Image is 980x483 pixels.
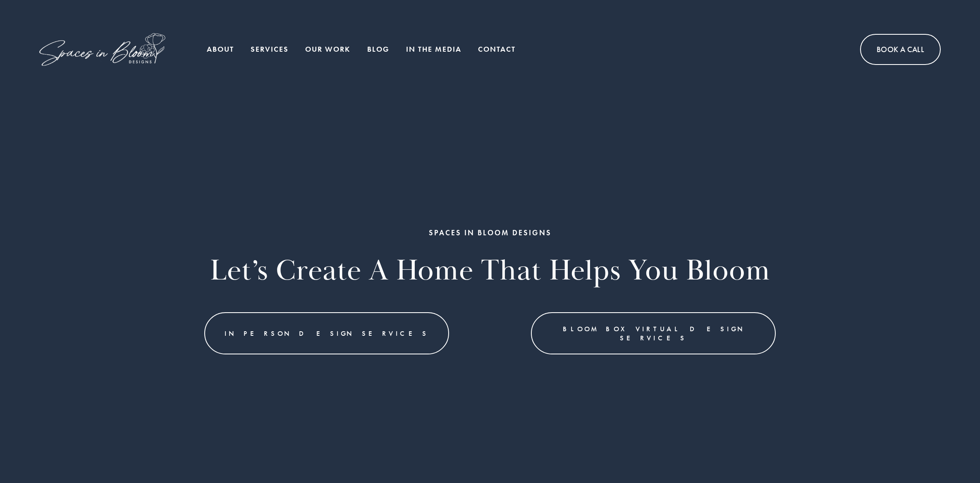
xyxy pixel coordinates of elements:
[305,41,350,57] a: Our Work
[478,41,516,57] a: Contact
[251,42,289,57] span: Services
[207,41,234,57] a: About
[41,228,939,238] h1: SPACES IN BLOOM DESIGNS
[406,41,461,57] a: In the Media
[531,312,776,354] a: Bloom Box Virtual Design Services
[39,33,165,66] img: Spaces in Bloom Designs
[41,252,939,290] h2: Let’s Create a home that helps you bloom
[204,312,449,354] a: In Person Design Services
[860,34,941,65] a: Book A Call
[367,41,390,57] a: Blog
[251,41,289,57] a: folder dropdown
